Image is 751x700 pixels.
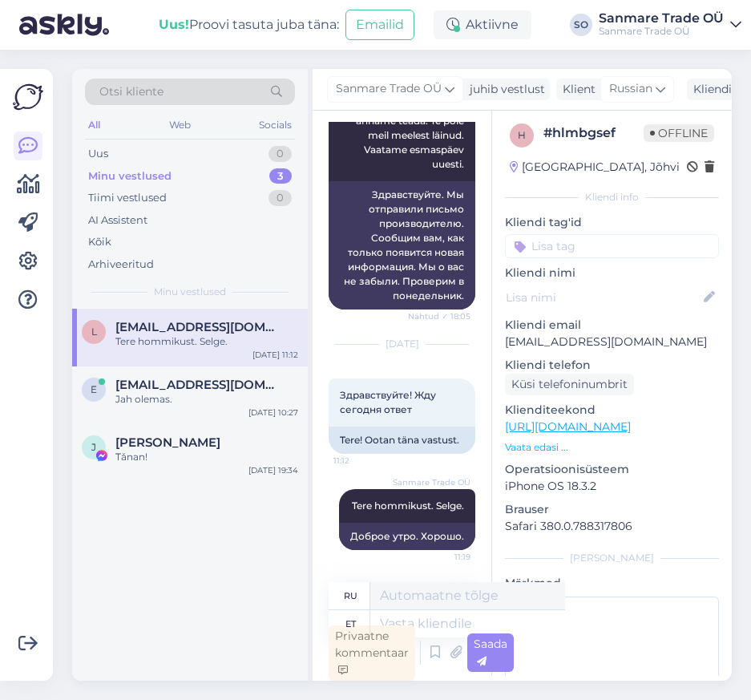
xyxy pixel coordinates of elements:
[345,610,356,637] div: et
[91,326,97,338] span: l
[336,80,442,98] span: Sanmare Trade OÜ
[329,181,475,310] div: Здравствуйте. Мы отправили письмо производителю. Сообщим вам, как только появится новая информаци...
[269,168,292,184] div: 3
[518,129,526,141] span: h
[166,115,194,136] div: Web
[505,317,719,334] p: Kliendi email
[159,17,189,32] b: Uus!
[505,419,631,434] a: [URL][DOMAIN_NAME]
[88,168,172,184] div: Minu vestlused
[599,12,741,38] a: Sanmare Trade OÜSanmare Trade OÜ
[505,478,719,495] p: iPhone OS 18.3.2
[644,124,714,142] span: Offline
[248,407,298,419] div: [DATE] 10:27
[510,159,680,176] div: [GEOGRAPHIC_DATA], Jõhvi
[505,265,719,281] p: Kliendi nimi
[506,289,701,306] input: Lisa nimi
[434,10,531,39] div: Aktiivne
[85,115,103,136] div: All
[339,523,475,550] div: Доброе утро. Хорошо.
[393,476,470,488] span: Sanmare Trade OÜ
[91,383,97,395] span: e
[115,378,282,392] span: evi.laurits@gmail.com
[256,115,295,136] div: Socials
[543,123,644,143] div: # hlmbgsef
[91,441,96,453] span: J
[505,357,719,374] p: Kliendi telefon
[463,81,545,98] div: juhib vestlust
[115,392,298,407] div: Jah olemas.
[410,551,470,563] span: 11:19
[13,82,43,112] img: Askly Logo
[115,334,298,349] div: Tere hommikust. Selge.
[599,25,724,38] div: Sanmare Trade OÜ
[115,320,282,334] span: lenchikshvudka@gmail.com
[344,582,357,609] div: ru
[154,285,226,299] span: Minu vestlused
[329,625,415,681] div: Privaatne kommentaar
[609,80,652,98] span: Russian
[248,464,298,476] div: [DATE] 19:34
[159,15,339,34] div: Proovi tasuta juba täna:
[88,212,147,229] div: AI Assistent
[505,190,719,204] div: Kliendi info
[505,402,719,419] p: Klienditeekond
[115,450,298,464] div: Tǎnan!
[352,500,464,512] span: Tere hommikust. Selge.
[408,310,470,322] span: Nähtud ✓ 18:05
[505,334,719,350] p: [EMAIL_ADDRESS][DOMAIN_NAME]
[269,190,292,206] div: 0
[252,349,298,361] div: [DATE] 11:12
[345,10,414,40] button: Emailid
[556,81,596,98] div: Klient
[505,440,719,455] p: Vaata edasi ...
[474,637,507,668] span: Saada
[329,337,475,351] div: [DATE]
[505,501,719,518] p: Brauser
[505,518,719,535] p: Safari 380.0.788317806
[88,257,154,273] div: Arhiveeritud
[599,12,724,25] div: Sanmare Trade OÜ
[333,455,394,467] span: 11:12
[329,427,475,454] div: Tere! Ootan täna vastust.
[269,146,292,162] div: 0
[505,214,719,231] p: Kliendi tag'id
[340,389,438,415] span: Здравствуйте! Жду сегодня ответ
[505,234,719,258] input: Lisa tag
[570,14,592,36] div: SO
[88,146,108,162] div: Uus
[115,435,220,450] span: Jekaterina Dubinina
[88,234,111,250] div: Kõik
[505,575,719,592] p: Märkmed
[505,461,719,478] p: Operatsioonisüsteem
[505,551,719,565] div: [PERSON_NAME]
[88,190,167,206] div: Tiimi vestlused
[505,374,634,395] div: Küsi telefoninumbrit
[99,83,164,100] span: Otsi kliente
